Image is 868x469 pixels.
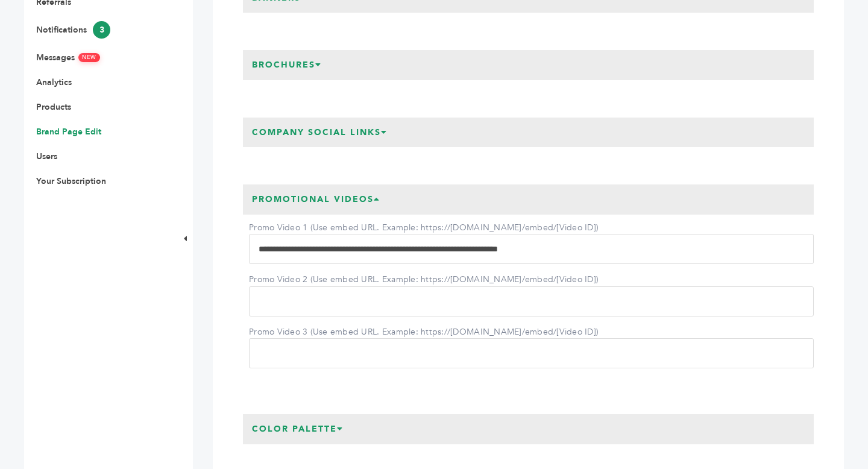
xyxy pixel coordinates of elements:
[243,184,389,215] h3: Promotional Videos
[36,77,72,88] a: Analytics
[36,52,100,63] a: MessagesNEW
[249,326,599,338] label: Promo Video 3 (Use embed URL. Example: https://[DOMAIN_NAME]/embed/[Video ID])
[249,222,599,234] label: Promo Video 1 (Use embed URL. Example: https://[DOMAIN_NAME]/embed/[Video ID])
[93,21,110,39] span: 3
[36,24,110,36] a: Notifications3
[249,274,599,286] label: Promo Video 2 (Use embed URL. Example: https://[DOMAIN_NAME]/embed/[Video ID])
[36,151,57,162] a: Users
[78,53,100,62] span: NEW
[243,118,397,148] h3: Company Social Links
[36,126,101,137] a: Brand Page Edit
[243,414,353,444] h3: Color Palette
[36,175,106,187] a: Your Subscription
[243,50,331,80] h3: Brochures
[36,101,71,113] a: Products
